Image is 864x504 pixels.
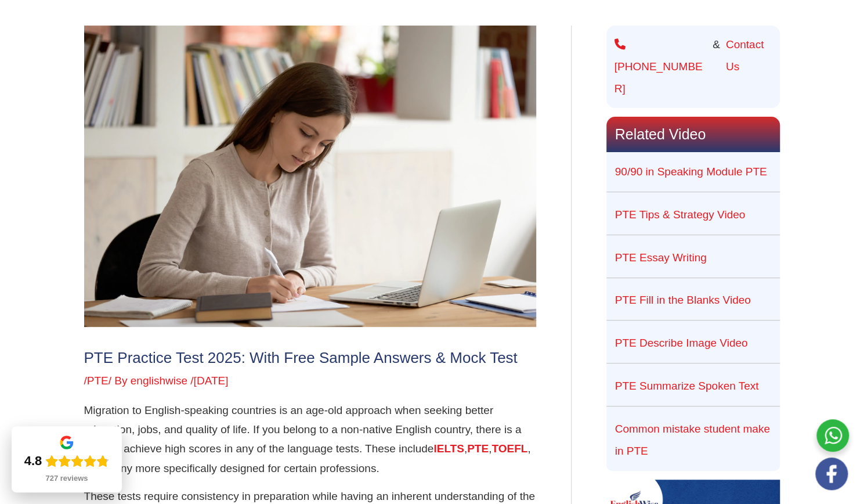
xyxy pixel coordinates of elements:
[45,474,88,483] div: 727 reviews
[615,208,746,221] a: PTE Tips & Strategy Video
[433,442,464,455] a: IELTS
[615,294,751,306] a: PTE Fill in the Blanks Video
[467,442,489,455] a: PTE
[84,349,536,367] h1: PTE Practice Test 2025: With Free Sample Answers & Mock Test
[24,453,110,469] div: Rating: 4.8 out of 5
[615,380,759,392] a: PTE Summarize Spoken Text
[615,337,748,349] a: PTE Describe Image Video
[815,458,848,490] img: white-facebook.png
[615,423,770,457] a: Common mistake student make in PTE
[84,401,536,478] p: Migration to English-speaking countries is an age-old approach when seeking better education, job...
[24,453,42,469] div: 4.8
[194,375,229,387] span: [DATE]
[614,34,772,100] div: &
[87,375,109,387] a: PTE
[131,375,191,387] a: englishwise
[606,117,780,152] h2: Related Video
[615,251,707,264] a: PTE Essay Writing
[726,34,772,100] a: Contact Us
[131,375,187,387] span: englishwise
[84,373,536,389] div: / / By /
[614,34,707,100] a: [PHONE_NUMBER]
[615,165,767,178] a: 90/90 in Speaking Module PTE
[491,442,527,455] a: TOEFL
